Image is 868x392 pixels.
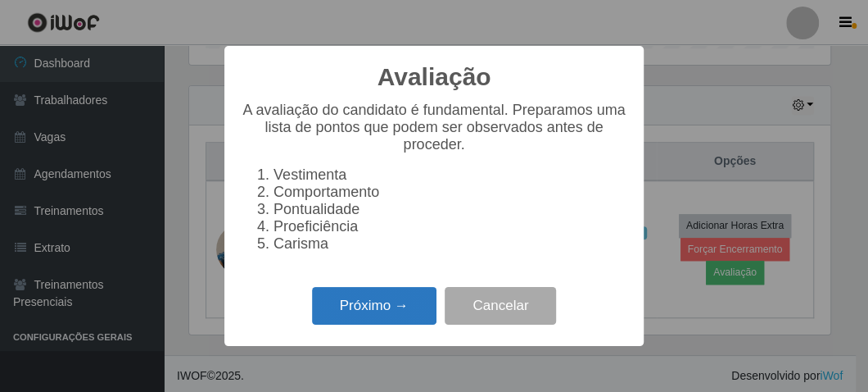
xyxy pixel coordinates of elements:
[312,287,436,326] button: Próximo →
[445,287,556,326] button: Cancelar
[274,166,627,184] li: Vestimenta
[241,102,627,153] p: A avaliação do candidato é fundamental. Preparamos uma lista de pontos que podem ser observados a...
[274,235,627,253] li: Carisma
[274,218,627,235] li: Proeficiência
[377,62,491,92] h2: Avaliação
[274,201,627,218] li: Pontualidade
[274,184,627,201] li: Comportamento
